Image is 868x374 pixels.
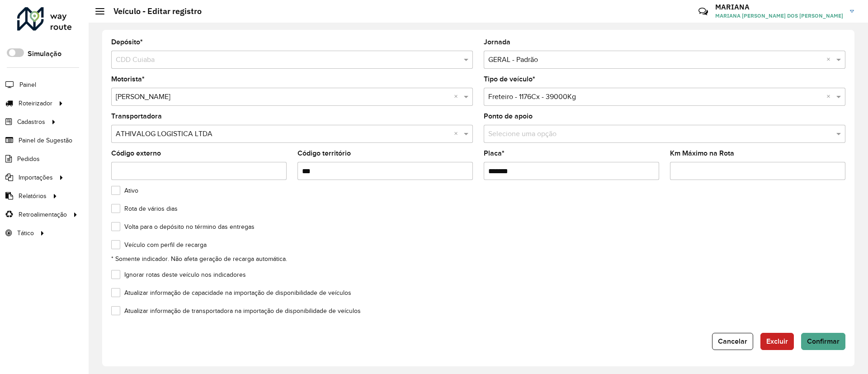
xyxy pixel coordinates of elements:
[19,210,67,219] span: Retroalimentação
[19,80,36,90] span: Painel
[484,148,505,159] label: Placa
[826,54,834,65] span: Clear all
[760,333,794,350] button: Excluir
[111,37,143,47] label: Depósito
[454,91,462,102] span: Clear all
[484,74,535,85] label: Tipo de veículo
[111,240,207,250] label: Veículo com perfil de recarga
[111,204,178,213] label: Rota de vários dias
[715,3,843,11] h3: MARIANA
[670,148,734,159] label: Km Máximo na Rota
[17,154,40,164] span: Pedidos
[17,228,34,238] span: Tático
[111,74,145,85] label: Motorista
[111,222,255,232] label: Volta para o depósito no término das entregas
[484,111,533,122] label: Ponto de apoio
[111,111,162,122] label: Transportadora
[766,337,788,345] span: Excluir
[801,333,845,350] button: Confirmar
[19,191,47,201] span: Relatórios
[104,6,202,16] h2: Veículo - Editar registro
[826,91,834,102] span: Clear all
[19,136,72,145] span: Painel de Sugestão
[28,48,61,59] label: Simulação
[19,173,53,182] span: Importações
[715,12,843,20] span: MARIANA [PERSON_NAME] DOS [PERSON_NAME]
[712,333,753,350] button: Cancelar
[297,148,351,159] label: Código território
[19,99,52,108] span: Roteirizador
[111,288,351,298] label: Atualizar informação de capacidade na importação de disponibilidade de veículos
[111,148,161,159] label: Código externo
[17,117,45,127] span: Cadastros
[454,128,462,139] span: Clear all
[111,186,138,195] label: Ativo
[484,37,510,47] label: Jornada
[111,306,361,316] label: Atualizar informação de transportadora na importação de disponibilidade de veículos
[718,337,747,345] span: Cancelar
[807,337,840,345] span: Confirmar
[111,270,246,279] label: Ignorar rotas deste veículo nos indicadores
[693,2,713,21] a: Contato Rápido
[111,256,287,262] small: * Somente indicador. Não afeta geração de recarga automática.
